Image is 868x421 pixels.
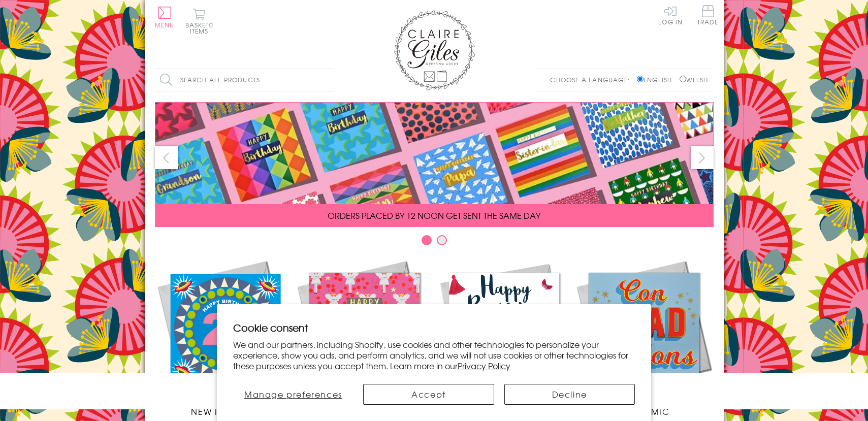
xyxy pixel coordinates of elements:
[155,20,175,29] span: Menu
[328,209,540,221] span: ORDERS PLACED BY 12 NOON GET SENT THE SAME DAY
[697,5,719,27] a: Trade
[422,235,432,245] button: Carousel Page 1 (Current Slide)
[295,258,434,417] a: Christmas
[233,320,635,335] h2: Cookie consent
[185,8,213,34] button: Basket0 items
[691,146,714,169] button: next
[323,69,333,91] input: Search
[504,384,635,405] button: Decline
[233,339,635,371] p: We and our partners, including Shopify, use cookies and other technologies to personalize your ex...
[680,76,686,82] input: Welsh
[233,384,353,405] button: Manage preferences
[680,75,709,84] label: Welsh
[244,388,342,400] span: Manage preferences
[574,258,714,417] a: Academic
[190,20,213,36] span: 0 items
[550,75,635,84] p: Choose a language:
[155,69,333,91] input: Search all products
[637,75,677,84] label: English
[697,5,719,25] span: Trade
[155,146,178,169] button: prev
[658,5,683,25] a: Log In
[637,76,644,82] input: English
[191,405,258,417] span: New Releases
[363,384,494,405] button: Accept
[458,360,510,372] a: Privacy Policy
[155,7,175,28] button: Menu
[394,10,475,90] img: Claire Giles Greetings Cards
[155,235,714,250] div: Carousel Pagination
[437,235,447,245] button: Carousel Page 2
[434,258,574,417] a: Birthdays
[155,258,295,417] a: New Releases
